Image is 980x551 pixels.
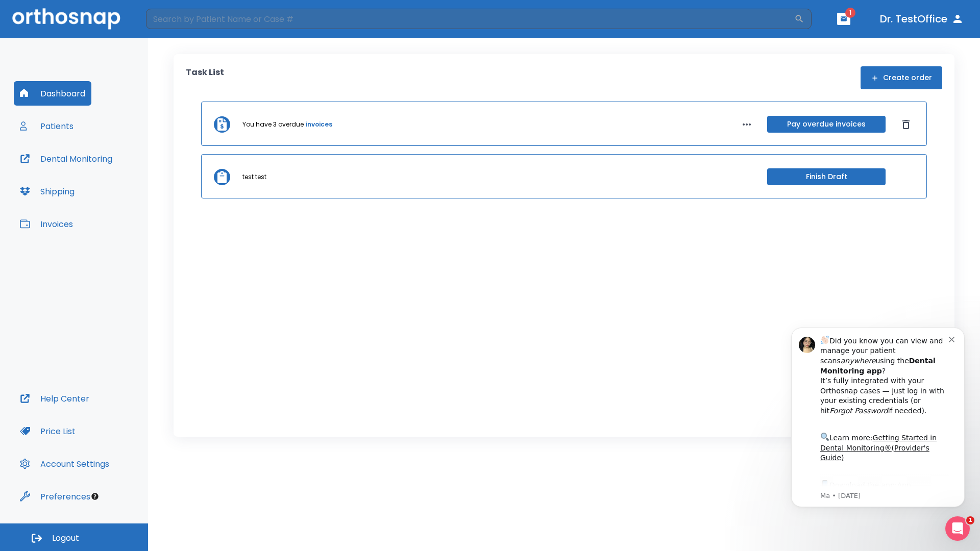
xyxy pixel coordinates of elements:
[52,533,79,544] span: Logout
[306,120,332,129] a: invoices
[14,419,82,443] button: Price List
[966,516,974,524] span: 1
[876,10,968,28] button: Dr. TestOffice
[14,212,79,236] button: Invoices
[767,116,886,133] button: Pay overdue invoices
[776,315,980,546] iframe: Intercom notifications message
[12,8,120,29] img: Orthosnap
[14,114,80,138] button: Patients
[14,484,96,509] button: Preferences
[242,172,266,182] p: test test
[861,66,942,89] button: Create order
[186,66,224,89] p: Task List
[146,9,794,29] input: Search by Patient Name or Case #
[14,452,115,476] button: Account Settings
[14,179,81,204] button: Shipping
[14,81,91,106] button: Dashboard
[242,120,304,129] p: You have 3 overdue
[898,116,914,133] button: Dismiss
[945,516,970,541] iframe: Intercom live chat
[90,492,100,501] div: Tooltip anchor
[767,168,886,185] button: Finish Draft
[14,386,95,411] button: Help Center
[14,146,118,171] button: Dental Monitoring
[845,8,855,18] span: 1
